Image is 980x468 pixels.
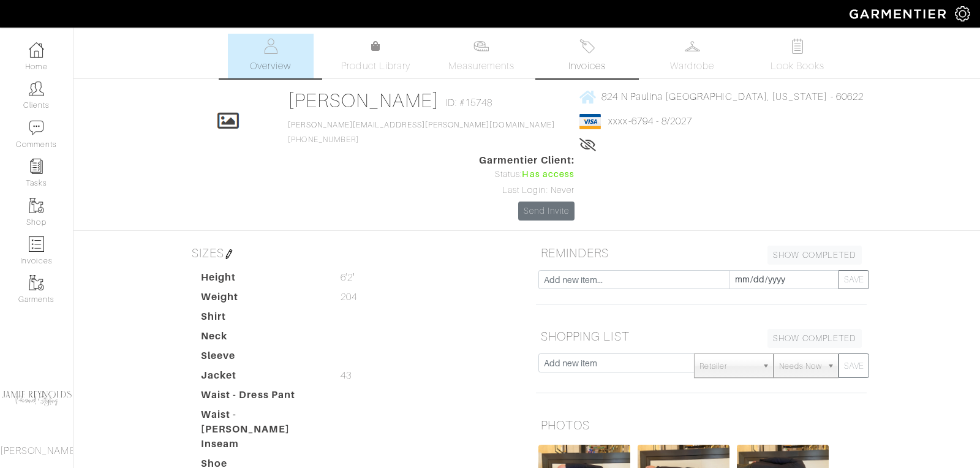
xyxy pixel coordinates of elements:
[685,39,700,54] img: wardrobe-487a4870c1b7c33e795ec22d11cfc2ed9d08956e64fb3008fe2437562e282088.svg
[544,34,630,78] a: Invoices
[536,413,867,437] h5: PHOTOS
[479,153,575,168] span: Garmentier Client:
[288,121,555,144] span: [PHONE_NUMBER]
[439,34,525,78] a: Measurements
[839,270,869,289] button: SAVE
[333,39,419,74] a: Product Library
[29,120,44,135] img: comment-icon-a0a6a9ef722e966f86d9cbdc48e553b5cf19dbc54f86b18d962a5391bc8f6eb6.png
[192,329,331,349] dt: Neck
[473,39,489,54] img: measurements-466bbee1fd09ba9460f595b01e5d73f9e2bff037440d3c8f018324cb6cdf7a4a.svg
[755,34,840,78] a: Look Books
[670,59,714,74] span: Wardrobe
[224,249,234,259] img: pen-cf24a1663064a2ec1b9c1bd2387e9de7a2fa800b781884d57f21acf72779bad2.png
[608,116,692,127] a: xxxx-6794 - 8/2027
[29,236,44,252] img: orders-icon-0abe47150d42831381b5fb84f609e132dff9fe21cb692f30cb5eec754e2cba89.png
[538,270,729,289] input: Add new item...
[579,114,601,129] img: visa-934b35602734be37eb7d5d7e5dbcd2044c359bf20a24dc3361ca3fa54326a8a7.png
[479,168,575,181] div: Status:
[518,202,575,221] a: Send Invite
[192,388,331,407] dt: Waist - Dress Pant
[536,324,867,349] h5: SHOPPING LIST
[601,91,864,102] span: 824 N Paulina [GEOGRAPHIC_DATA], [US_STATE] - 60622
[568,59,606,74] span: Invoices
[263,39,278,54] img: basicinfo-40fd8af6dae0f16599ec9e87c0ef1c0a1fdea2edbe929e3d69a839185d80c458.svg
[187,241,518,265] h5: SIZES
[288,121,555,129] a: [PERSON_NAME][EMAIL_ADDRESS][PERSON_NAME][DOMAIN_NAME]
[699,354,757,379] span: Retailer
[341,270,355,285] span: 6'2"
[771,59,825,74] span: Look Books
[536,241,867,265] h5: REMINDERS
[579,89,864,104] a: 824 N Paulina [GEOGRAPHIC_DATA], [US_STATE] - 60622
[479,184,575,197] div: Last Login: Never
[192,407,331,437] dt: Waist - [PERSON_NAME]
[448,59,515,74] span: Measurements
[649,34,735,78] a: Wardrobe
[843,3,955,25] img: garmentier-logo-header-white-b43fb05a5012e4ada735d5af1a66efaba907eab6374d6393d1fbf88cb4ef424d.png
[955,6,970,21] img: gear-icon-white-bd11855cb880d31180b6d7d6211b90ccbf57a29d726f0c71d8c61bd08dd39cc2.png
[29,275,44,290] img: garments-icon-b7da505a4dc4fd61783c78ac3ca0ef83fa9d6f193b1c9dc38574b1d14d53ca28.png
[29,198,44,213] img: garments-icon-b7da505a4dc4fd61783c78ac3ca0ef83fa9d6f193b1c9dc38574b1d14d53ca28.png
[29,81,44,96] img: clients-icon-6bae9207a08558b7cb47a8932f037763ab4055f8c8b6bfacd5dc20c3e0201464.png
[579,39,595,54] img: orders-27d20c2124de7fd6de4e0e44c1d41de31381a507db9b33961299e4e07d508b8c.svg
[779,354,822,379] span: Needs Now
[192,437,331,456] dt: Inseam
[192,368,331,388] dt: Jacket
[228,34,314,78] a: Overview
[538,353,695,372] input: Add new item
[445,96,493,110] span: ID: #15748
[192,270,331,290] dt: Height
[767,246,862,265] a: SHOW COMPLETED
[29,42,44,58] img: dashboard-icon-dbcd8f5a0b271acd01030246c82b418ddd0df26cd7fceb0bd07c9910d44c42f6.png
[250,59,291,74] span: Overview
[192,290,331,309] dt: Weight
[341,290,357,304] span: 204
[790,39,805,54] img: todo-9ac3debb85659649dc8f770b8b6100bb5dab4b48dedcbae339e5042a72dfd3cc.svg
[192,349,331,368] dt: Sleeve
[341,368,352,383] span: 43
[29,159,44,174] img: reminder-icon-8004d30b9f0a5d33ae49ab947aed9ed385cf756f9e5892f1edd6e32f2345188e.png
[192,309,331,329] dt: Shirt
[767,329,862,348] a: SHOW COMPLETED
[288,89,439,111] a: [PERSON_NAME]
[341,59,410,74] span: Product Library
[522,168,575,181] span: Has access
[839,353,869,378] button: SAVE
